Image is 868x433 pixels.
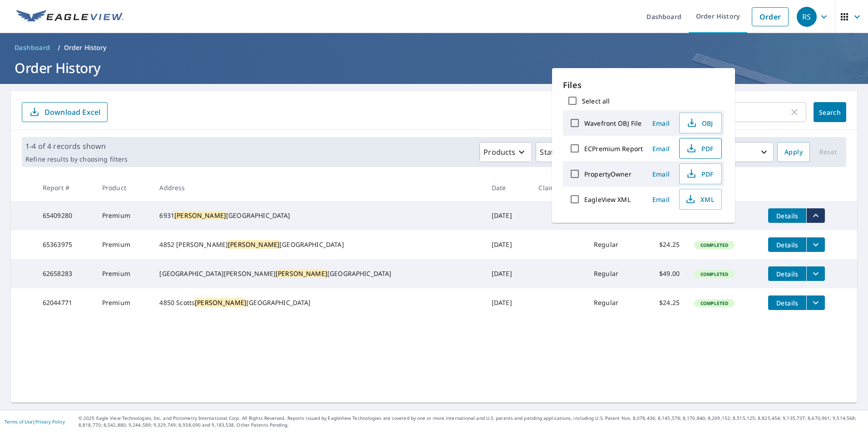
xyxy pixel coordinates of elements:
span: Completed [695,271,734,277]
p: Download Excel [44,107,100,117]
th: Claim ID [531,174,586,201]
td: $24.25 [640,230,687,259]
div: [GEOGRAPHIC_DATA][PERSON_NAME] [GEOGRAPHIC_DATA] [159,269,477,278]
button: filesDropdownBtn-65409280 [806,208,825,223]
div: RS [797,7,817,27]
button: filesDropdownBtn-62044771 [806,295,825,310]
button: detailsBtn-65409280 [768,208,806,223]
td: Regular [587,259,640,288]
p: | [5,419,65,424]
span: Details [774,270,801,278]
p: Status [540,147,562,157]
button: filesDropdownBtn-62658283 [806,266,825,281]
button: Search [814,102,846,122]
button: detailsBtn-62658283 [768,266,806,281]
td: 62044771 [35,288,95,317]
td: Premium [95,230,153,259]
button: Download Excel [22,102,108,122]
label: ECPremium Report [584,144,643,153]
td: Premium [95,201,153,230]
th: Date [484,174,532,201]
td: Premium [95,288,153,317]
label: Wavefront OBJ File [584,119,641,128]
p: Products [483,147,515,157]
div: 6931 [GEOGRAPHIC_DATA] [159,211,477,220]
li: / [58,42,60,53]
span: XML [685,194,714,205]
button: PDF [679,138,722,159]
span: Apply [784,147,803,158]
td: [DATE] [484,230,532,259]
nav: breadcrumb [11,40,857,55]
label: PropertyOwner [584,170,631,178]
p: Refine results by choosing filters [25,155,128,163]
button: filesDropdownBtn-65363975 [806,237,825,252]
img: EV Logo [16,10,123,24]
td: 65363975 [35,230,95,259]
mark: [PERSON_NAME] [276,269,327,278]
button: Apply [777,142,810,162]
button: OBJ [679,113,722,133]
button: PDF [679,163,722,184]
p: © 2025 Eagle View Technologies, Inc. and Pictometry International Corp. All Rights Reserved. Repo... [79,415,863,428]
span: Email [650,195,672,204]
label: EagleView XML [584,195,631,204]
mark: [PERSON_NAME] [195,298,247,307]
th: Product [95,174,153,201]
span: Completed [695,242,734,248]
button: Email [646,192,676,207]
span: PDF [685,168,714,179]
mark: [PERSON_NAME] [174,211,226,220]
span: Email [650,119,672,128]
p: Files [563,79,724,91]
td: [DATE] [484,288,532,317]
label: Select all [582,97,610,105]
button: Email [646,116,676,130]
td: [DATE] [484,259,532,288]
td: Premium [95,259,153,288]
button: Email [646,142,676,156]
span: Details [774,241,801,249]
span: Details [774,299,801,307]
td: $24.25 [640,288,687,317]
button: Products [479,142,532,162]
span: OBJ [685,118,714,128]
button: detailsBtn-62044771 [768,295,806,310]
th: Address [152,174,484,201]
button: Status [536,142,579,162]
span: Completed [695,300,734,306]
span: Email [650,170,672,178]
span: Dashboard [15,43,50,52]
td: $49.00 [640,259,687,288]
td: 65409280 [35,201,95,230]
th: Report # [35,174,95,201]
a: Order [752,7,789,26]
a: Terms of Use [5,418,33,425]
p: 1-4 of 4 records shown [25,141,128,152]
td: Regular [587,288,640,317]
a: Dashboard [11,40,54,55]
span: Search [821,108,839,117]
td: [DATE] [484,201,532,230]
span: PDF [685,143,714,154]
span: Details [774,212,801,220]
span: Email [650,144,672,153]
button: detailsBtn-65363975 [768,237,806,252]
div: 4850 Scotts [GEOGRAPHIC_DATA] [159,298,477,307]
button: XML [679,189,722,210]
h1: Order History [11,59,857,77]
button: Email [646,167,676,181]
a: Privacy Policy [35,418,65,425]
p: Order History [64,43,107,52]
td: Regular [587,230,640,259]
mark: [PERSON_NAME] [228,240,280,249]
div: 4852 [PERSON_NAME] [GEOGRAPHIC_DATA] [159,240,477,249]
td: 62658283 [35,259,95,288]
